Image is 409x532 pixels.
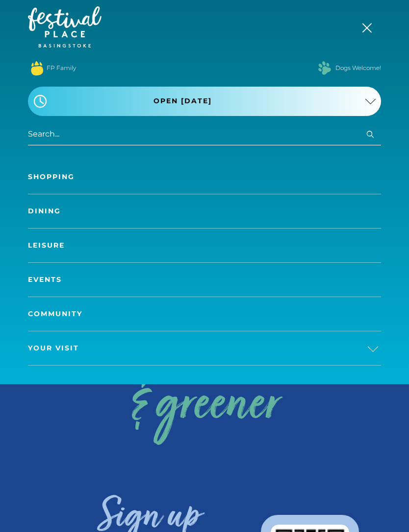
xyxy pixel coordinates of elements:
[47,64,76,72] a: FP Family
[28,343,79,353] span: Your Visit
[335,64,381,72] a: Dogs Welcome!
[28,123,381,145] input: Search...
[153,96,212,106] span: Open [DATE]
[28,263,381,297] a: Events
[28,194,381,228] a: Dining
[28,160,381,194] a: Shopping
[28,87,381,116] button: Open [DATE]
[28,6,102,47] img: Festival Place Logo
[28,229,381,262] a: Leisure
[28,297,381,331] a: Community
[28,331,381,365] a: Your Visit
[357,20,381,34] button: Toggle navigation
